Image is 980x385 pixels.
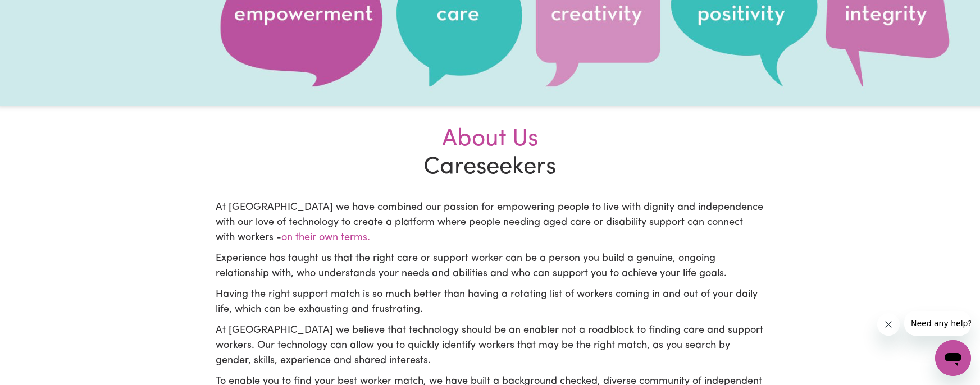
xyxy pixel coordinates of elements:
span: Need any help? [7,8,68,17]
h2: Careseekers [209,126,771,182]
p: At [GEOGRAPHIC_DATA] we have combined our passion for empowering people to live with dignity and ... [216,200,764,246]
iframe: Button to launch messaging window [935,340,971,376]
p: At [GEOGRAPHIC_DATA] we believe that technology should be an enabler not a roadblock to finding c... [216,323,764,369]
iframe: Message from company [904,311,971,336]
p: Having the right support match is so much better than having a rotating list of workers coming in... [216,287,764,318]
span: on their own terms. [282,233,371,243]
iframe: Close message [877,313,900,336]
p: Experience has taught us that the right care or support worker can be a person you build a genuin... [216,251,764,282]
div: About Us [216,126,764,154]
